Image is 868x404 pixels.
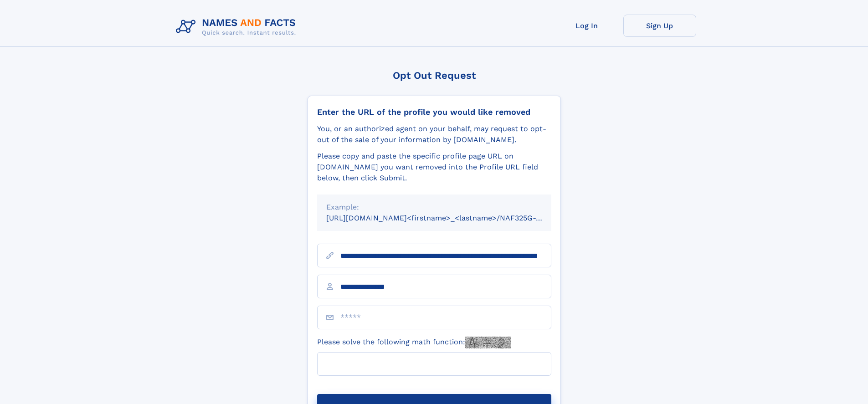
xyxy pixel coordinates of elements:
[317,123,551,145] div: You, or an authorized agent on your behalf, may request to opt-out of the sale of your informatio...
[308,70,561,81] div: Opt Out Request
[317,151,551,184] div: Please copy and paste the specific profile page URL on [DOMAIN_NAME] you want removed into the Pr...
[550,15,623,37] a: Log In
[326,202,542,213] div: Example:
[623,15,696,37] a: Sign Up
[317,107,551,117] div: Enter the URL of the profile you would like removed
[172,15,303,39] img: Logo Names and Facts
[317,337,511,348] label: Please solve the following math function:
[326,214,569,222] small: [URL][DOMAIN_NAME]<firstname>_<lastname>/NAF325G-xxxxxxxx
